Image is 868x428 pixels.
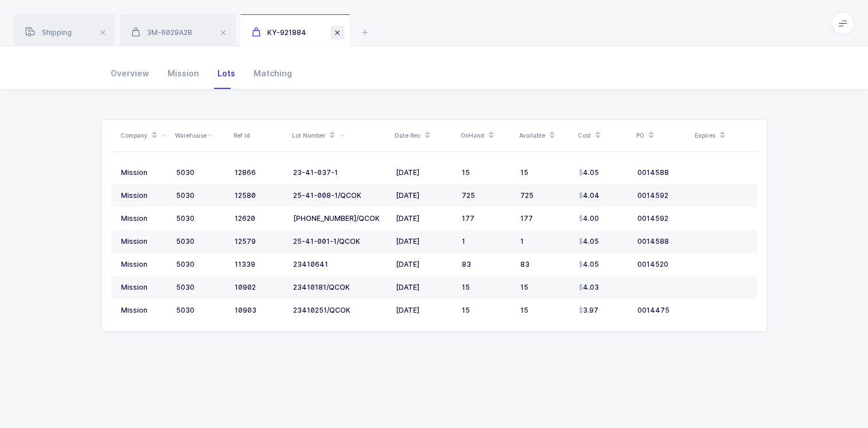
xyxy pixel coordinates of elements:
div: 1 [520,237,570,246]
span: 12580 [235,191,256,200]
div: 4.05 [579,168,599,177]
div: 5030 [176,260,225,269]
div: 177 [462,214,511,223]
div: Mission [121,306,167,315]
div: Lots [208,58,244,89]
span: 23410251/QCOK [293,306,351,314]
div: Mission [121,260,167,269]
span: KY-921884 [252,28,306,37]
div: Mission [158,58,208,89]
div: 177 [520,214,570,223]
div: [DATE] [396,191,453,200]
div: Available [519,126,571,145]
div: Cost [578,126,629,145]
div: 15 [520,168,570,177]
div: 5030 [176,191,225,200]
span: 3M-6029A2B [131,28,192,37]
div: 15 [520,306,570,315]
div: 15 [520,283,570,292]
div: 4.05 [579,260,599,269]
div: Mission [121,283,167,292]
div: 15 [462,283,511,292]
span: 10903 [235,306,256,314]
div: 1 [462,237,511,246]
div: 725 [520,191,570,200]
div: Mission [121,168,167,177]
span: Shipping [25,28,72,37]
div: 5030 [176,214,225,223]
div: [DATE] [396,283,453,292]
div: Overview [111,58,158,89]
div: 0014592 [637,191,687,200]
span: 25-41-001-1/QCOK [293,237,360,246]
span: 12866 [235,168,256,177]
div: 0014592 [637,214,687,223]
div: 5030 [176,237,225,246]
div: [DATE] [396,306,453,315]
span: 12620 [235,214,255,223]
span: 23410181/QCOK [293,283,350,291]
div: [DATE] [396,168,453,177]
span: 23410641 [293,260,328,269]
div: 0014475 [637,306,687,315]
div: Lot Number [292,126,388,145]
div: 5030 [176,168,225,177]
div: 15 [462,168,511,177]
div: [DATE] [396,237,453,246]
div: PO [636,126,688,145]
span: 25-41-008-1/QCOK [293,191,361,200]
div: 3.97 [579,306,598,315]
div: 0014520 [637,260,687,269]
div: 4.05 [579,237,599,246]
div: [DATE] [396,260,453,269]
div: 0014588 [637,168,687,177]
div: 0014588 [637,237,687,246]
div: Date Rec [395,126,454,145]
div: 4.04 [579,191,600,200]
span: 12579 [235,237,256,246]
div: Expires [695,126,754,145]
div: 83 [520,260,570,269]
div: [DATE] [396,214,453,223]
span: 10902 [235,283,256,291]
div: Mission [121,191,167,200]
div: Ref Id [233,131,285,140]
div: OnHand [461,126,512,145]
div: 5030 [176,283,225,292]
div: 15 [462,306,511,315]
div: Matching [244,58,292,89]
div: 4.00 [579,214,599,223]
span: 11339 [235,260,255,269]
div: 725 [462,191,511,200]
div: Warehouse [175,126,227,145]
div: 83 [462,260,511,269]
div: Mission [121,237,167,246]
span: [PHONE_NUMBER]/QCOK [293,214,380,223]
span: 23-41-037-1 [293,168,338,177]
div: 4.03 [579,283,599,292]
div: Company [120,126,168,145]
div: Mission [121,214,167,223]
div: 5030 [176,306,225,315]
